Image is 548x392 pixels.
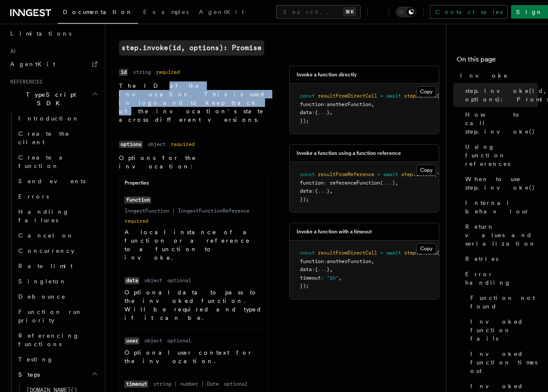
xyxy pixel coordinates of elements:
span: Error handling [465,270,538,287]
p: Optional user context for the invocation. [124,348,263,365]
span: } [327,109,330,115]
code: function [124,196,151,204]
a: Introduction [15,111,100,126]
span: : [312,266,315,272]
a: Limitations [7,26,100,41]
span: function [300,101,324,107]
span: ( [437,250,440,256]
span: data [300,109,312,115]
a: When to use step.invoke() [462,171,538,195]
a: Using function references [462,139,538,171]
code: user [124,337,139,344]
p: A local instance of a function or a reference to a function to invoke. [124,228,263,262]
p: Optional data to pass to the invoked function. Will be required and typed if it can be. [124,288,263,322]
span: : [312,188,315,194]
span: resultFromReference [318,171,374,177]
dd: string [133,69,151,76]
dd: object [144,337,162,344]
span: function [300,258,324,264]
a: Referencing functions [15,328,100,352]
span: ... [318,109,327,115]
span: anotherFunction [327,258,371,264]
span: await [386,250,401,256]
span: } [327,266,330,272]
span: resultFromDirectCall [318,250,377,256]
dd: object [144,277,162,284]
span: TypeScript SDK [7,90,92,107]
span: Invoked function fails [470,317,538,343]
span: Function not found [470,294,538,311]
span: { [315,266,318,272]
span: Rate limit [18,263,73,269]
span: { [315,109,318,115]
button: Steps [15,367,100,382]
span: Documentation [63,8,133,15]
a: Errors [15,189,100,204]
code: timeout [124,381,148,388]
span: data [300,266,312,272]
a: How to call step.invoke() [462,107,538,139]
h4: On this page [457,54,538,68]
button: TypeScript SDK [7,87,100,111]
a: Function not found [467,290,538,314]
span: Testing [18,356,54,363]
span: Introduction [18,115,79,122]
span: const [300,250,315,256]
span: Handling failures [18,208,69,224]
span: AI [7,48,16,55]
span: await [383,171,398,177]
span: ... [318,188,327,194]
a: step.invoke(id, options): Promise [119,40,264,56]
span: .invoke [416,250,437,256]
span: step [401,171,413,177]
span: , [371,101,374,107]
span: { [315,188,318,194]
span: Errors [18,193,49,200]
dd: string | number | Date [153,381,219,387]
span: : [321,275,324,281]
dd: optional [224,381,248,387]
span: step [404,93,416,99]
h3: Invoke a function using a function reference [297,150,401,157]
div: Properties [119,179,268,190]
button: Copy [416,165,436,176]
span: resultFromDirectCall [318,93,377,99]
span: "1h" [327,275,339,281]
span: Concurrency [18,247,74,254]
span: ) [392,180,395,186]
span: }); [300,283,309,289]
span: Invoked function times out [470,350,538,375]
a: Send events [15,174,100,189]
a: Examples [138,3,194,23]
button: Toggle dark mode [396,7,416,17]
span: } [327,188,330,194]
dd: required [156,69,180,76]
dd: required [171,141,195,148]
span: , [395,180,398,186]
a: Error handling [462,266,538,290]
span: , [339,275,342,281]
span: AgentKit [199,8,244,15]
span: "invoke-by-reference" [437,171,499,177]
span: = [377,171,380,177]
span: .invoke [416,93,437,99]
a: Create a function [15,150,100,174]
span: Internal behaviour [465,199,538,216]
code: id [119,69,128,76]
a: Testing [15,352,100,367]
span: function [300,180,324,186]
span: referenceFunction [330,180,380,186]
span: How to call step.invoke() [465,110,538,136]
span: References [7,78,42,85]
span: ... [383,180,392,186]
span: ( [380,180,383,186]
a: Documentation [58,3,138,24]
span: Examples [143,8,189,15]
span: : [324,258,327,264]
span: Return values and serialization [465,222,538,248]
span: Limitations [10,30,71,37]
span: , [330,266,333,272]
h3: Invoke a function directly [297,71,357,78]
span: const [300,171,315,177]
span: = [380,250,383,256]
